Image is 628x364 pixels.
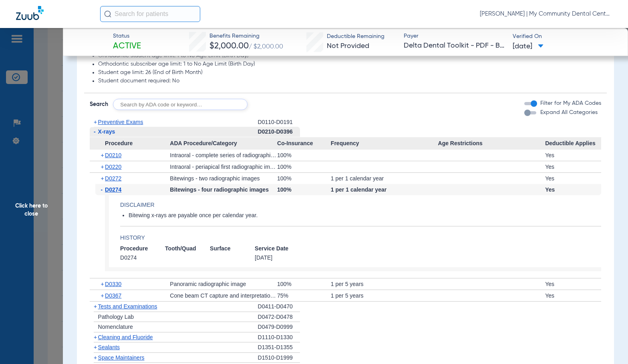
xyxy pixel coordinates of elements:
[94,128,96,135] span: -
[105,281,121,287] span: D0330
[331,137,438,150] span: Frequency
[98,303,157,310] span: Tests and Examinations
[101,278,105,290] span: +
[120,245,165,252] span: Procedure
[101,150,105,161] span: +
[258,342,300,353] div: D1351-D1355
[113,99,248,110] input: Search by ADA code or keyword…
[101,161,105,172] span: +
[98,314,134,320] span: Pathology Lab
[331,173,438,184] div: 1 per 1 calendar year
[513,42,543,52] span: [DATE]
[98,344,120,350] span: Sealants
[258,332,300,343] div: D1110-D1330
[327,32,384,41] span: Deductible Remaining
[98,324,133,330] span: Nomenclature
[105,164,121,170] span: D0220
[105,175,121,182] span: D0272
[539,99,601,108] label: Filter for My ADA Codes
[90,137,170,150] span: Procedure
[100,6,200,22] input: Search for patients
[170,184,277,195] div: Bitewings - four radiographic images
[170,290,277,301] div: Cone beam CT capture and interpretation with field of view of both jaws; with or without cranium
[258,127,300,137] div: D0210-D0396
[94,354,97,361] span: +
[331,184,438,195] div: 1 per 1 calendar year
[404,41,506,51] span: Delta Dental Toolkit - PDF - Bot
[16,6,44,20] img: Zuub Logo
[94,303,97,310] span: +
[331,278,438,290] div: 1 per 5 years
[94,344,97,350] span: +
[438,137,545,150] span: Age Restrictions
[98,119,143,125] span: Preventive Exams
[165,245,210,252] span: Tooth/Quad
[90,100,108,108] span: Search
[255,254,300,262] span: [DATE]
[170,278,277,290] div: Panoramic radiographic image
[210,245,255,252] span: Surface
[120,234,601,242] h4: History
[170,137,277,150] span: ADA Procedure/Category
[98,334,153,340] span: Cleaning and Fluoride
[545,184,601,195] div: Yes
[277,150,331,161] div: 100%
[258,312,300,322] div: D0472-D0478
[105,186,121,193] span: D0274
[545,150,601,161] div: Yes
[170,161,277,172] div: Intraoral - periapical first radiographic image
[98,354,145,361] span: Space Maintainers
[545,173,601,184] div: Yes
[170,173,277,184] div: Bitewings - two radiographic images
[249,44,283,50] span: / $2,000.00
[545,161,601,172] div: Yes
[101,184,105,195] span: -
[94,334,97,340] span: +
[120,254,165,262] span: D0274
[277,278,331,290] div: 100%
[104,10,111,18] img: Search Icon
[588,326,628,364] iframe: Chat Widget
[113,32,141,40] span: Status
[105,292,121,299] span: D0367
[277,137,331,150] span: Co-Insurance
[255,245,300,252] span: Service Date
[277,290,331,301] div: 75%
[258,302,300,312] div: D0411-D0470
[258,353,300,363] div: D1510-D1999
[545,137,601,150] span: Deductible Applies
[327,42,369,50] span: Not Provided
[277,161,331,172] div: 100%
[545,278,601,290] div: Yes
[540,110,598,115] span: Expand All Categories
[209,32,283,40] span: Benefits Remaining
[258,117,300,127] div: D0110-D0191
[277,184,331,195] div: 100%
[209,42,249,50] span: $2,000.00
[101,173,105,184] span: +
[98,69,602,76] li: Student age limit: 26 (End of Birth Month)
[98,128,115,135] span: X-rays
[480,10,612,18] span: [PERSON_NAME] | My Community Dental Centers
[258,322,300,332] div: D0479-D0999
[170,150,277,161] div: Intraoral - complete series of radiographic images
[98,78,602,85] li: Student document required: No
[331,290,438,301] div: 1 per 5 years
[94,119,97,125] span: +
[277,173,331,184] div: 100%
[129,212,601,219] li: Bitewing x-rays are payable once per calendar year.
[120,201,601,209] h4: Disclaimer
[113,41,141,52] span: Active
[513,32,615,41] span: Verified On
[101,290,105,301] span: +
[404,32,506,40] span: Payer
[105,152,121,158] span: D0210
[98,61,602,68] li: Orthodontic subscriber age limit: 1 to No Age Limit (Birth Day)
[545,290,601,301] div: Yes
